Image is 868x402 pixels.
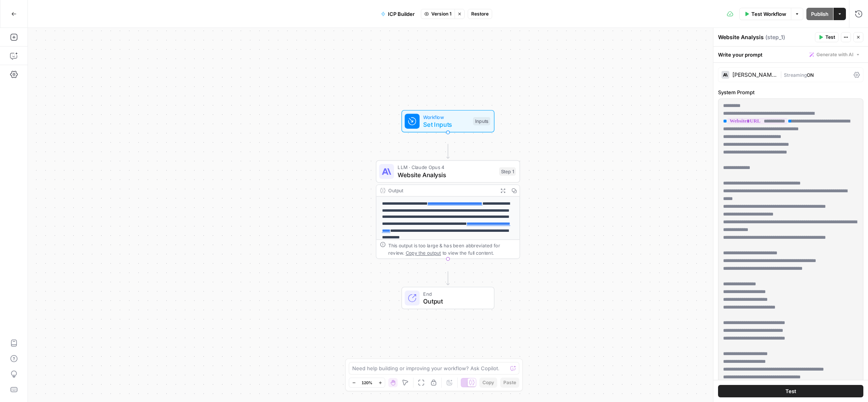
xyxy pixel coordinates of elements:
[398,170,495,179] span: Website Analysis
[376,110,520,133] div: WorkflowSet InputsInputs
[732,72,777,78] div: [PERSON_NAME] Opus 4
[815,32,839,42] button: Test
[482,379,494,386] span: Copy
[718,88,863,96] label: System Prompt
[825,34,835,41] span: Test
[473,117,490,126] div: Inputs
[718,385,863,397] button: Test
[500,378,519,388] button: Paste
[376,287,520,309] div: EndOutput
[811,10,828,18] span: Publish
[388,10,415,18] span: ICP Builder
[446,271,449,285] g: Edge from step_1 to end
[765,33,785,41] span: ( step_1 )
[388,242,516,257] div: This output is too large & has been abbreviated for review. to view the full content.
[423,297,486,306] span: Output
[468,9,492,19] button: Restore
[806,50,863,60] button: Generate with AI
[406,250,441,255] span: Copy the output
[751,10,786,18] span: Test Workflow
[423,120,469,129] span: Set Inputs
[713,47,868,62] div: Write your prompt
[479,378,497,388] button: Copy
[471,10,489,17] span: Restore
[423,290,486,297] span: End
[780,71,784,78] span: |
[423,113,469,121] span: Workflow
[784,72,807,78] span: Streaming
[421,9,455,19] button: Version 1
[431,10,451,17] span: Version 1
[718,33,813,41] div: Website Analysis
[446,144,449,159] g: Edge from start to step_1
[816,51,853,58] span: Generate with AI
[499,167,516,176] div: Step 1
[806,8,833,20] button: Publish
[398,164,495,171] span: LLM · Claude Opus 4
[388,187,494,194] div: Output
[503,379,516,386] span: Paste
[785,387,796,395] span: Test
[739,8,791,20] button: Test Workflow
[362,380,372,386] span: 120%
[376,8,419,20] button: ICP Builder
[807,72,814,78] span: ON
